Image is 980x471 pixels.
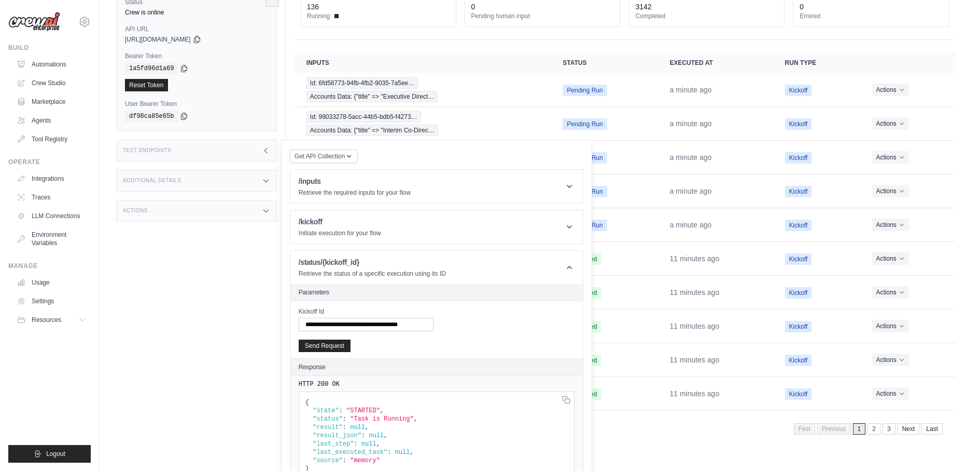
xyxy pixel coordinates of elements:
span: "STARTED" [346,407,380,414]
span: Kickoff [785,85,812,96]
span: null [395,449,410,456]
span: Pending Run [563,85,607,96]
a: Marketplace [12,93,91,110]
a: 3 [883,423,895,435]
span: "last_executed_task" [313,449,387,456]
span: : [343,415,346,423]
p: Initiate execution for your flow [299,229,381,237]
button: Actions for execution [872,286,909,299]
dt: Errored [800,12,942,20]
span: : [387,449,391,456]
span: : [361,432,365,439]
button: Actions for execution [872,151,909,164]
h1: /status/{kickoff_id} [299,257,446,267]
span: Pending Run [563,152,607,164]
div: Manage [8,262,91,270]
span: , [414,415,417,423]
label: Bearer Token [125,52,268,60]
div: Operate [8,158,91,166]
h3: Actions [123,208,148,214]
span: Pending Run [563,220,607,231]
time: September 2, 2025 at 12:05 PDT [669,288,719,297]
time: September 2, 2025 at 12:16 PDT [669,119,711,128]
span: "memory" [350,457,380,464]
time: September 2, 2025 at 12:16 PDT [669,153,711,162]
button: Actions for execution [872,117,909,130]
span: "result" [313,424,343,431]
h2: Parameters [299,288,575,297]
th: Inputs [294,52,551,73]
button: Get API Collection [290,150,358,163]
time: September 2, 2025 at 12:05 PDT [669,389,719,398]
span: , [365,424,369,431]
a: Crew Studio [12,75,91,91]
span: "source" [313,457,343,464]
th: Executed at [657,52,772,73]
button: Actions for execution [872,387,909,400]
a: LLM Connections [12,208,91,224]
h1: /kickoff [299,217,381,227]
p: Retrieve the status of a specific execution using its ID [299,270,446,278]
button: Actions for execution [872,252,909,265]
h2: Response [299,363,326,371]
span: , [376,440,380,448]
span: Get API Collection [295,152,345,160]
button: Send Request [299,340,351,352]
time: September 2, 2025 at 12:16 PDT [669,187,711,195]
span: Previous [817,423,851,435]
span: : [339,407,343,414]
div: 0 [471,2,475,12]
div: 3142 [635,2,651,12]
span: Pending Run [563,118,607,130]
dt: Completed [635,12,778,20]
span: Pending Run [563,186,607,197]
span: Accounts Data: {"title" => "Interim Co-Direc… [306,125,438,136]
code: 1a5fd96d1a69 [125,62,178,75]
div: Crew is online [125,8,268,17]
dt: Pending human input [471,12,614,20]
span: Running [307,12,330,20]
span: Kickoff [785,388,812,400]
span: Kickoff [785,186,812,197]
span: "state" [313,407,339,414]
span: null [350,424,365,431]
span: : [343,457,346,464]
button: Actions for execution [872,185,909,197]
span: Kickoff [785,118,812,130]
span: Kickoff [785,287,812,299]
span: Logout [46,450,65,458]
span: Id: 6fd58773-94fb-4fb2-9035-7a5ee… [306,77,418,89]
button: Actions for execution [872,84,909,96]
span: null [369,432,384,439]
a: Settings [12,293,91,309]
span: Resources [32,316,61,324]
time: September 2, 2025 at 12:16 PDT [669,86,711,94]
a: Integrations [12,170,91,187]
p: Retrieve the required inputs for your flow [299,189,411,197]
span: : [354,440,357,448]
button: Logout [8,445,91,463]
label: API URL [125,25,268,33]
th: Status [550,52,657,73]
a: Traces [12,189,91,206]
section: Crew executions table [294,52,955,441]
th: Run Type [773,52,860,73]
span: null [361,440,376,448]
div: 0 [800,2,804,12]
span: "result_json" [313,432,361,439]
pre: HTTP 200 OK [299,380,575,388]
span: "last_step" [313,440,354,448]
img: Logo [8,12,60,32]
span: Kickoff [785,152,812,164]
a: View execution details for Id [306,111,538,136]
span: Kickoff [785,220,812,231]
a: 2 [867,423,880,435]
span: [URL][DOMAIN_NAME] [125,35,191,44]
span: 1 [853,423,866,435]
label: Kickoff Id [299,307,433,316]
button: Resources [12,312,91,328]
a: Tool Registry [12,131,91,147]
a: Next [898,423,920,435]
button: Actions for execution [872,320,909,332]
button: Actions for execution [872,219,909,231]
